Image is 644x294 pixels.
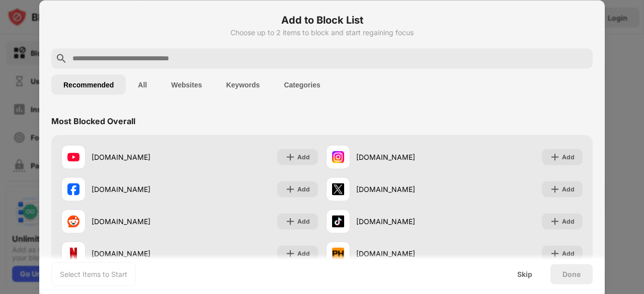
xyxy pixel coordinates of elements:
[159,74,214,94] button: Websites
[562,248,575,258] div: Add
[92,152,190,162] div: [DOMAIN_NAME]
[67,215,79,227] img: favicons
[297,248,310,258] div: Add
[51,12,593,27] h6: Add to Block List
[356,152,454,162] div: [DOMAIN_NAME]
[92,216,190,227] div: [DOMAIN_NAME]
[562,184,575,194] div: Add
[51,74,126,94] button: Recommended
[332,151,344,163] img: favicons
[67,247,79,259] img: favicons
[562,216,575,226] div: Add
[332,183,344,195] img: favicons
[51,116,135,126] div: Most Blocked Overall
[92,248,190,259] div: [DOMAIN_NAME]
[55,52,67,64] img: search.svg
[297,216,310,226] div: Add
[60,269,127,279] div: Select Items to Start
[562,270,581,278] div: Done
[214,74,272,94] button: Keywords
[272,74,332,94] button: Categories
[356,184,454,194] div: [DOMAIN_NAME]
[562,152,575,162] div: Add
[67,151,79,163] img: favicons
[67,183,79,195] img: favicons
[92,184,190,194] div: [DOMAIN_NAME]
[297,184,310,194] div: Add
[517,270,532,278] div: Skip
[332,247,344,259] img: favicons
[356,216,454,227] div: [DOMAIN_NAME]
[51,28,593,36] div: Choose up to 2 items to block and start regaining focus
[356,248,454,259] div: [DOMAIN_NAME]
[332,215,344,227] img: favicons
[297,152,310,162] div: Add
[126,74,159,94] button: All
